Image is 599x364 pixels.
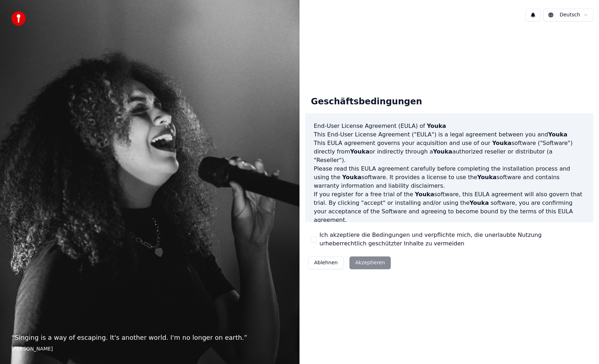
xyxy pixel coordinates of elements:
[342,174,362,181] span: Youka
[470,199,489,206] span: Youka
[548,131,567,138] span: Youka
[305,90,428,113] div: Geschäftsbedingungen
[314,139,585,165] p: This EULA agreement governs your acquisition and use of our software ("Software") directly from o...
[350,148,369,155] span: Youka
[314,190,585,224] p: If you register for a free trial of the software, this EULA agreement will also govern that trial...
[11,11,26,26] img: youka
[314,122,585,130] h3: End-User License Agreement (EULA) of
[492,140,511,146] span: Youka
[11,333,288,343] p: “ Singing is a way of escaping. It's another world. I'm no longer on earth. ”
[319,231,588,248] label: Ich akzeptiere die Bedingungen und verpflichte mich, die unerlaubte Nutzung urheberrechtlich gesc...
[433,148,452,155] span: Youka
[308,256,344,269] button: Ablehnen
[314,165,585,190] p: Please read this EULA agreement carefully before completing the installation process and using th...
[11,345,288,353] footer: [PERSON_NAME]
[314,130,585,139] p: This End-User License Agreement ("EULA") is a legal agreement between you and
[477,174,497,181] span: Youka
[427,123,446,129] span: Youka
[415,191,434,198] span: Youka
